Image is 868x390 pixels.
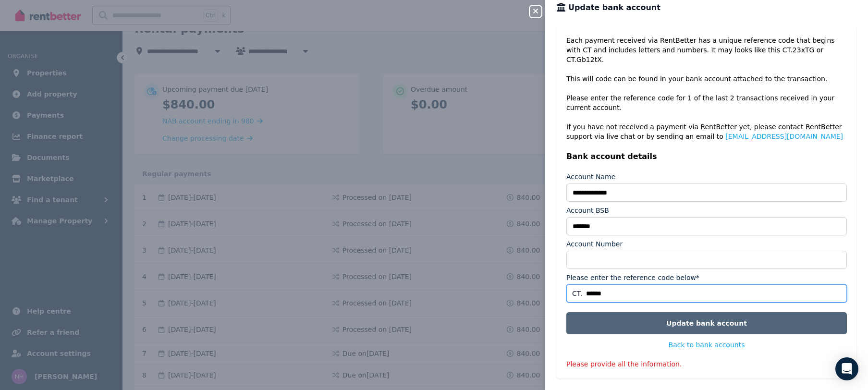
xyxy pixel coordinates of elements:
[566,172,615,182] label: Account Name
[566,359,847,369] p: Please provide all the information.
[566,206,609,215] label: Account BSB
[566,273,699,282] label: Please enter the reference code below*
[725,133,843,140] a: [EMAIL_ADDRESS][DOMAIN_NAME]
[669,340,745,350] button: Back to bank accounts
[566,239,623,249] label: Account Number
[566,312,847,334] button: Update bank account
[566,36,847,141] p: Each payment received via RentBetter has a unique reference code that begins with CT and includes...
[835,357,858,380] div: Open Intercom Messenger
[568,2,660,13] span: Update bank account
[566,151,847,162] p: Bank account details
